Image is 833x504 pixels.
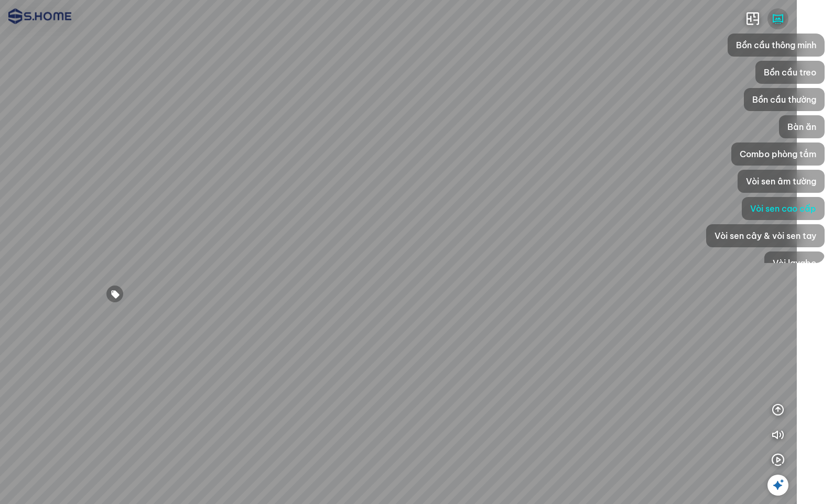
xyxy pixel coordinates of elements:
span: Vòi sen cao cấp [750,202,816,215]
span: Vòi sen âm tường [746,175,816,188]
span: Vòi sen cây & vòi sen tay [715,229,816,242]
span: Bồn cầu treo [764,66,816,79]
span: Bồn cầu thông minh [736,39,816,51]
span: Combo phòng tắm [740,148,816,160]
span: Vòi lavabo [773,257,816,269]
span: Bàn ăn [787,120,816,133]
img: logo [8,8,71,24]
span: Bồn cầu thường [752,93,816,106]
